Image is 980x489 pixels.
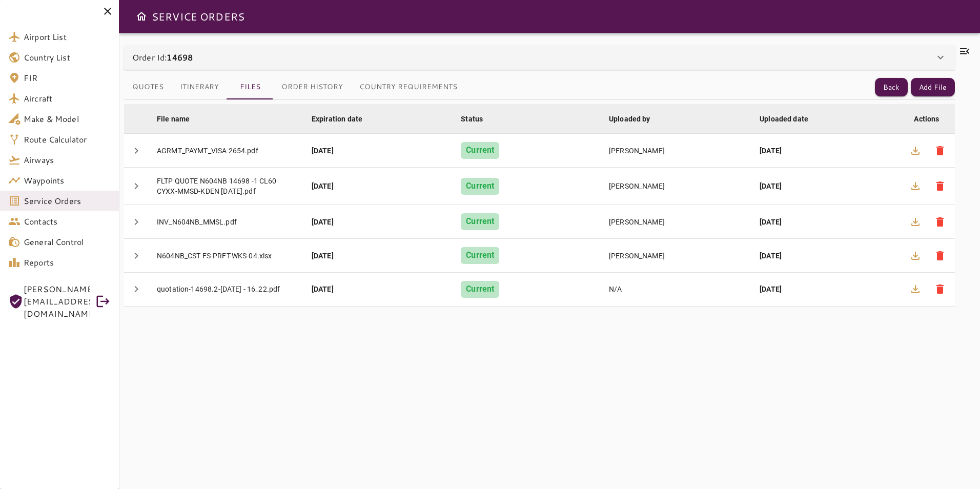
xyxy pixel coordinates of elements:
div: Current [461,281,499,298]
span: Uploaded date [760,113,822,125]
span: Make & Model [24,113,111,125]
button: Download file [903,138,928,163]
div: FLTP QUOTE N604NB 14698 -1 CL60 CYXX-MMSD-KDEN [DATE].pdf [157,176,295,196]
span: delete [934,180,946,192]
span: chevron_right [130,216,142,228]
span: delete [934,145,946,157]
span: chevron_right [130,180,142,192]
button: Delete file [928,277,952,301]
span: [PERSON_NAME][EMAIL_ADDRESS][DOMAIN_NAME] [24,283,90,320]
div: Uploaded by [609,113,650,125]
span: Service Orders [24,195,111,207]
div: basic tabs example [124,75,465,99]
span: Uploaded by [609,113,664,125]
div: [DATE] [760,217,892,227]
span: chevron_right [130,283,142,295]
button: Download file [903,243,928,268]
div: Expiration date [312,113,362,125]
div: Current [461,178,499,195]
button: Delete file [928,243,952,268]
span: General Control [24,236,111,248]
div: quotation-14698.2-[DATE] - 16_22.pdf [157,284,295,294]
span: Waypoints [24,174,111,187]
button: Itinerary [172,75,227,99]
div: File name [157,113,190,125]
div: Current [461,142,499,159]
button: Back [875,78,908,97]
span: File name [157,113,203,125]
button: Delete file [928,138,952,163]
div: Current [461,213,499,230]
p: Order Id: [132,51,193,64]
div: N604NB_CST FS-PRFT-WKS-04.xlsx [157,251,295,261]
button: Download file [903,210,928,234]
span: delete [934,250,946,262]
button: Add File [911,78,955,97]
div: [DATE] [760,146,892,156]
span: chevron_right [130,250,142,262]
span: Status [461,113,496,125]
h6: SERVICE ORDERS [152,8,244,25]
button: Open drawer [131,6,152,27]
span: Contacts [24,215,111,228]
div: Uploaded date [760,113,808,125]
div: [DATE] [760,181,892,191]
div: [DATE] [312,284,444,294]
span: delete [934,216,946,228]
div: [PERSON_NAME] [609,146,743,156]
div: [DATE] [312,181,444,191]
span: chevron_right [130,145,142,157]
span: FIR [24,72,111,84]
button: Delete file [928,174,952,198]
span: Expiration date [312,113,376,125]
button: Download file [903,277,928,301]
button: Order History [273,75,351,99]
button: Download file [903,174,928,198]
span: Route Calculator [24,133,111,146]
b: 14698 [167,51,193,63]
div: [DATE] [760,284,892,294]
button: Delete file [928,210,952,234]
div: INV_N604NB_MMSL.pdf [157,217,295,227]
div: [DATE] [760,251,892,261]
div: AGRMT_PAYMT_VISA 2654.pdf [157,146,295,156]
div: Order Id:14698 [124,45,955,70]
span: Airways [24,154,111,166]
span: Country List [24,51,111,64]
div: Current [461,247,499,264]
span: delete [934,283,946,295]
span: Airport List [24,31,111,43]
span: Aircraft [24,92,111,105]
span: Reports [24,256,111,269]
div: [PERSON_NAME] [609,251,743,261]
button: Country Requirements [351,75,465,99]
button: Files [227,75,273,99]
div: [DATE] [312,146,444,156]
button: Quotes [124,75,172,99]
div: N/A [609,284,743,294]
div: [PERSON_NAME] [609,181,743,191]
div: [PERSON_NAME] [609,217,743,227]
div: [DATE] [312,251,444,261]
div: [DATE] [312,217,444,227]
div: Status [461,113,483,125]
